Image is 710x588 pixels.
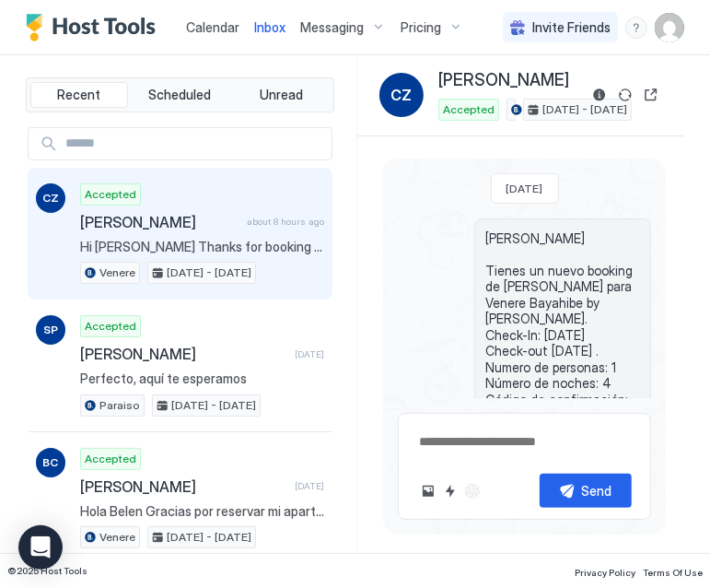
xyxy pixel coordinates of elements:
[300,19,364,36] span: Messaging
[254,19,285,35] span: Inbox
[260,87,303,103] span: Unread
[295,348,324,360] span: [DATE]
[506,182,543,195] span: [DATE]
[640,84,662,106] button: Open reservation
[149,87,212,103] span: Scheduled
[582,481,612,500] div: Send
[643,567,703,578] span: Terms Of Use
[99,265,135,281] span: Venere
[532,19,611,36] span: Invite Friends
[7,565,87,577] span: © 2025 Host Tools
[43,454,59,471] span: BC
[575,561,635,581] a: Privacy Policy
[438,70,569,91] span: [PERSON_NAME]
[18,525,63,570] div: Open Intercom Messenger
[80,213,239,231] span: [PERSON_NAME]
[575,567,635,578] span: Privacy Policy
[80,477,287,496] span: [PERSON_NAME]
[542,101,627,118] span: [DATE] - [DATE]
[80,345,287,363] span: [PERSON_NAME]
[186,18,239,37] a: Calendar
[486,230,640,553] span: [PERSON_NAME] Tienes un nuevo booking de [PERSON_NAME] para Venere Bayahibe by [PERSON_NAME]. Che...
[401,19,441,36] span: Pricing
[540,474,632,508] button: Send
[26,77,334,112] div: tab-group
[167,529,251,546] span: [DATE] - [DATE]
[80,239,324,255] span: Hi [PERSON_NAME] Thanks for booking my apartment, I'm delighted to have you here. To be more agil...
[295,480,324,492] span: [DATE]
[232,82,330,108] button: Unread
[625,17,647,39] div: menu
[643,561,703,581] a: Terms Of Use
[443,101,495,118] span: Accepted
[132,82,229,108] button: Scheduled
[57,87,100,103] span: Recent
[30,82,128,108] button: Recent
[85,186,136,203] span: Accepted
[171,397,256,414] span: [DATE] - [DATE]
[80,503,324,520] span: Hola Belen Gracias por reservar mi apartamento, estoy encantada de teneros por aquí. Te estaré es...
[80,370,324,387] span: Perfecto, aquí te esperamos
[43,322,58,338] span: SP
[614,84,636,106] button: Sync reservation
[42,190,59,206] span: CZ
[99,529,135,546] span: Venere
[417,480,439,502] button: Upload image
[85,318,136,335] span: Accepted
[247,216,324,228] span: about 8 hours ago
[186,19,239,35] span: Calendar
[26,14,164,41] a: Host Tools Logo
[85,451,136,467] span: Accepted
[439,480,461,502] button: Quick reply
[655,13,684,42] div: User profile
[167,265,251,281] span: [DATE] - [DATE]
[58,128,332,159] input: Input Field
[391,84,413,106] span: CZ
[254,18,285,37] a: Inbox
[99,397,140,414] span: Paraiso
[588,84,611,106] button: Reservation information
